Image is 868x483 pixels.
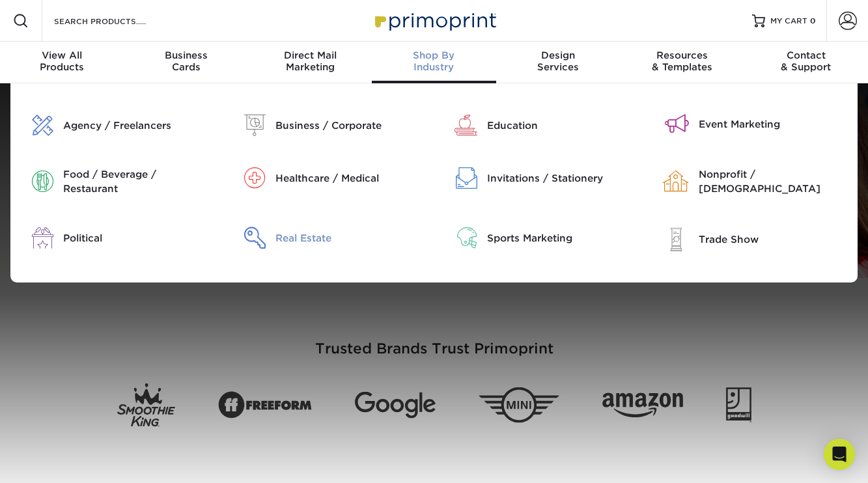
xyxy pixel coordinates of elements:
[496,49,620,73] div: Services
[656,227,848,251] a: Trade Show
[656,167,848,196] a: Nonprofit / [DEMOGRAPHIC_DATA]
[444,227,636,249] a: Sports Marketing
[487,231,636,245] div: Sports Marketing
[620,42,744,83] a: Resources& Templates
[20,167,212,196] a: Food / Beverage / Restaurant
[656,115,848,133] a: Event Marketing
[232,115,424,136] a: Business / Corporate
[487,171,636,186] div: Invitations / Stationery
[620,49,744,61] span: Resources
[53,13,180,29] input: SEARCH PRODUCTS.....
[369,7,499,34] img: Primoprint
[372,49,496,61] span: Shop By
[63,167,212,196] div: Food / Beverage / Restaurant
[124,49,247,61] span: Business
[620,49,744,73] div: & Templates
[63,231,212,245] div: Political
[744,42,868,83] a: Contact& Support
[232,227,424,249] a: Real Estate
[496,42,620,83] a: DesignServices
[699,117,848,131] div: Event Marketing
[275,118,425,133] div: Business / Corporate
[20,227,212,249] a: Political
[248,42,372,83] a: Direct MailMarketing
[444,115,636,136] a: Education
[699,232,848,247] div: Trade Show
[124,42,247,83] a: BusinessCards
[275,171,425,186] div: Healthcare / Medical
[372,42,496,83] a: Shop ByIndustry
[770,16,807,27] span: MY CART
[372,49,496,73] div: Industry
[20,115,212,136] a: Agency / Freelancers
[232,167,424,189] a: Healthcare / Medical
[275,231,425,245] div: Real Estate
[248,49,372,73] div: Marketing
[699,167,848,196] div: Nonprofit / [DEMOGRAPHIC_DATA]
[124,49,247,73] div: Cards
[744,49,868,73] div: & Support
[248,49,372,61] span: Direct Mail
[444,167,636,189] a: Invitations / Stationery
[487,118,636,133] div: Education
[744,49,868,61] span: Contact
[824,439,855,470] div: Open Intercom Messenger
[810,16,816,25] span: 0
[496,49,620,61] span: Design
[63,118,212,133] div: Agency / Freelancers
